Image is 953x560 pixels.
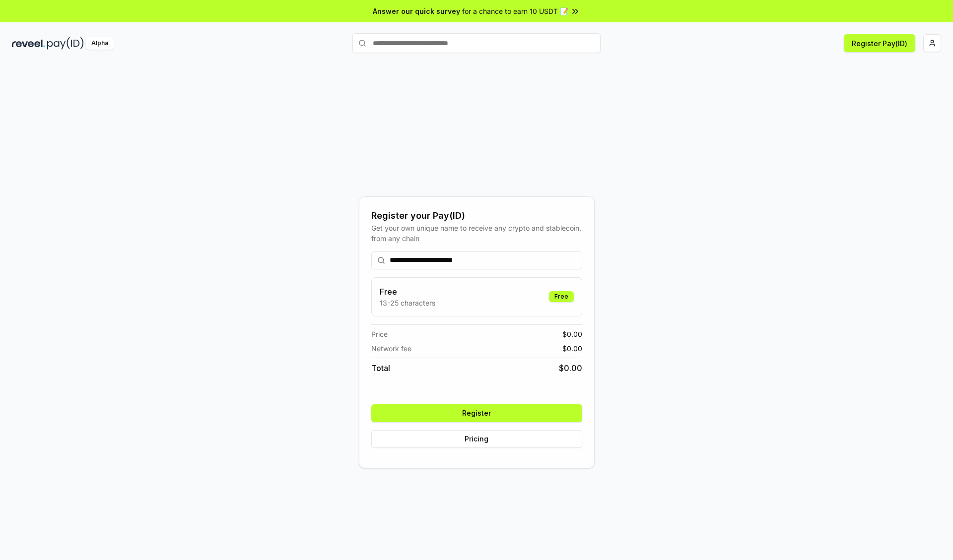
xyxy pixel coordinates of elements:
[371,223,582,244] div: Get your own unique name to receive any crypto and stablecoin, from any chain
[371,329,388,339] span: Price
[380,286,435,298] h3: Free
[562,343,582,354] span: $ 0.00
[844,34,915,52] button: Register Pay(ID)
[549,291,574,302] div: Free
[373,6,460,16] span: Answer our quick survey
[12,37,45,50] img: reveel_dark
[462,6,568,16] span: for a chance to earn 10 USDT 📝
[371,430,582,448] button: Pricing
[559,362,582,374] span: $ 0.00
[562,329,582,339] span: $ 0.00
[380,298,435,308] p: 13-25 characters
[47,37,84,50] img: pay_id
[371,343,411,354] span: Network fee
[371,362,390,374] span: Total
[86,37,114,50] div: Alpha
[371,209,582,223] div: Register your Pay(ID)
[371,404,582,422] button: Register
